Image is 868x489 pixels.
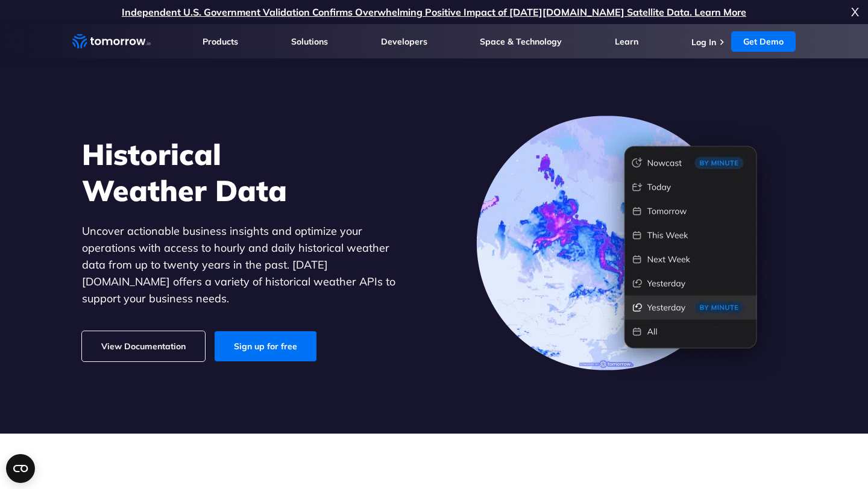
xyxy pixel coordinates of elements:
[6,454,35,483] button: Open CMP widget
[381,36,427,47] a: Developers
[122,6,746,18] a: Independent U.S. Government Validation Confirms Overwhelming Positive Impact of [DATE][DOMAIN_NAM...
[82,136,414,208] h1: Historical Weather Data
[291,36,328,47] a: Solutions
[691,37,716,48] a: Log In
[480,36,562,47] a: Space & Technology
[731,31,796,52] a: Get Demo
[215,331,316,361] a: Sign up for free
[615,36,638,47] a: Learn
[82,223,414,307] p: Uncover actionable business insights and optimize your operations with access to hourly and daily...
[203,36,238,47] a: Products
[72,33,151,51] a: Home link
[82,331,205,361] a: View Documentation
